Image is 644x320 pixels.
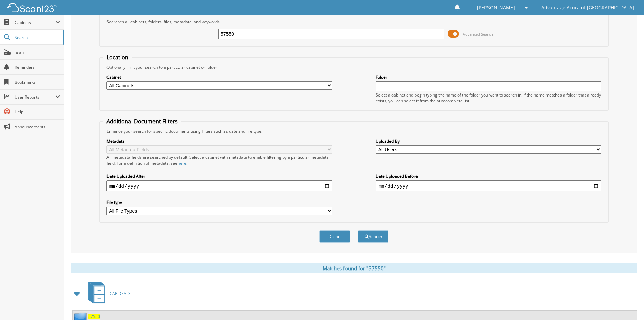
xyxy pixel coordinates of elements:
[106,154,332,166] div: All metadata fields are searched by default. Select a cabinet with metadata to enable filtering b...
[103,64,605,70] div: Optionally limit your search to a particular cabinet or folder
[106,180,332,191] input: start
[15,109,60,115] span: Help
[15,94,55,100] span: User Reports
[15,124,60,130] span: Announcements
[15,64,60,70] span: Reminders
[376,173,601,179] label: Date Uploaded Before
[71,263,637,273] div: Matches found for "57550"
[106,173,332,179] label: Date Uploaded After
[88,314,100,319] a: 57550
[103,128,605,134] div: Enhance your search for specific documents using filters such as date and file type.
[177,160,186,166] a: here
[376,180,601,191] input: end
[103,118,181,125] legend: Additional Document Filters
[106,199,332,205] label: File type
[103,54,132,61] legend: Location
[15,20,55,25] span: Cabinets
[477,6,515,10] span: [PERSON_NAME]
[610,287,644,320] iframe: Chat Widget
[110,291,131,296] span: CAR DEALS
[358,230,388,243] button: Search
[15,49,60,55] span: Scan
[103,19,605,25] div: Searches all cabinets, folders, files, metadata, and keywords
[106,74,332,80] label: Cabinet
[376,74,601,80] label: Folder
[7,3,57,12] img: scan123-logo-white.svg
[319,230,350,243] button: Clear
[463,31,493,37] span: Advanced Search
[376,138,601,144] label: Uploaded By
[15,79,60,85] span: Bookmarks
[106,138,332,144] label: Metadata
[541,6,634,10] span: Advantage Acura of [GEOGRAPHIC_DATA]
[376,92,601,104] div: Select a cabinet and begin typing the name of the folder you want to search in. If the name match...
[84,280,131,307] a: CAR DEALS
[15,35,59,40] span: Search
